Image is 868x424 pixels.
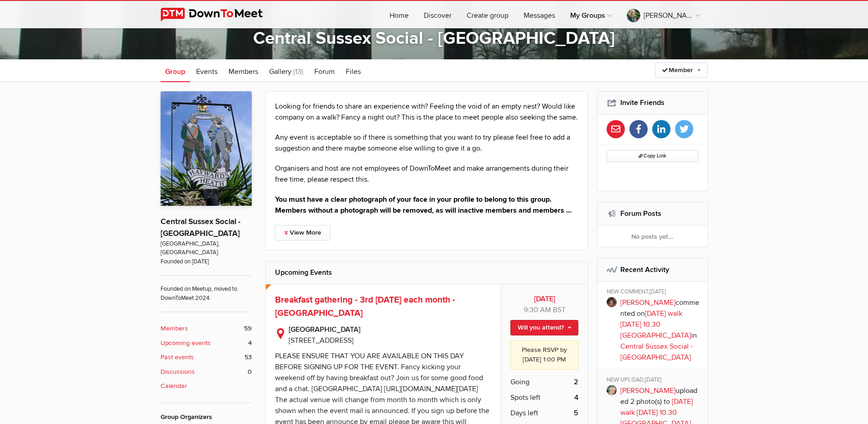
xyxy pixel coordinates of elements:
img: DownToMeet [161,8,277,21]
a: Member [655,63,708,78]
h2: Upcoming Events [275,262,579,283]
span: 9:30 AM [524,305,551,314]
div: NEW COMMENT, [607,288,701,297]
a: Messages [516,1,562,28]
span: Founded on [DATE] [161,257,252,266]
span: Spots left [510,392,541,403]
span: Going [510,377,530,387]
a: My Groups [563,1,619,28]
a: [PERSON_NAME] [619,1,707,28]
a: Files [341,59,365,82]
a: Forum Posts [620,209,661,218]
b: Discussions [161,367,195,377]
span: Europe/London [553,305,566,314]
span: Gallery [269,67,291,76]
b: Members [161,324,188,334]
span: [DATE] [645,376,661,383]
b: 2 [574,377,578,387]
strong: You must have a clear photograph of your face in your profile to belong to this group. Members wi... [275,195,572,215]
span: Group [165,67,185,76]
div: NEW UPLOAD, [607,376,701,385]
span: [DATE] [650,288,666,295]
img: Central Sussex Social - Haywards Heath [161,91,252,206]
h2: Invite Friends [607,92,698,114]
a: Group [161,59,190,82]
a: Central Sussex Social - [GEOGRAPHIC_DATA] [620,342,693,362]
span: Forum [314,67,335,76]
a: Past events 53 [161,352,252,362]
a: Members [224,59,263,82]
a: Discover [416,1,459,28]
span: Days left [510,408,538,419]
h2: Recent Activity [607,259,698,281]
a: Members 59 [161,324,252,334]
a: [PERSON_NAME] [620,298,676,307]
span: Files [346,67,361,76]
div: No posts yet... [598,225,707,247]
span: 4 [248,338,252,348]
span: Copy Link [639,153,666,159]
b: Upcoming events [161,338,211,348]
span: [GEOGRAPHIC_DATA], [GEOGRAPHIC_DATA] [161,240,252,257]
b: 4 [574,392,578,403]
a: Events [192,59,222,82]
span: Members [229,67,258,76]
a: Forum [310,59,339,82]
span: (13) [293,67,303,76]
a: [PERSON_NAME] [620,386,676,395]
a: Discussions 0 [161,367,252,377]
span: 0 [248,367,252,377]
span: Founded on Meetup, moved to DownToMeet 2024. [161,275,252,303]
a: Breakfast gathering - 3rd [DATE] each month - [GEOGRAPHIC_DATA] [275,294,455,319]
span: Events [196,67,218,76]
b: [GEOGRAPHIC_DATA] [289,324,492,335]
a: [DATE] walk [DATE] 10.30 [GEOGRAPHIC_DATA] [620,309,691,340]
a: Create group [459,1,516,28]
a: Will you attend? [510,320,578,335]
a: View More [275,225,331,241]
button: Copy Link [607,150,698,162]
a: Gallery (13) [265,59,308,82]
span: 53 [244,352,252,362]
b: 5 [574,408,578,419]
b: Past events [161,352,194,362]
span: [STREET_ADDRESS] [289,336,353,345]
p: commented on in [620,297,701,363]
b: [DATE] [510,293,578,304]
a: Upcoming events 4 [161,338,252,348]
a: Home [382,1,416,28]
a: Calendar [161,381,252,391]
p: Organisers and host are not employees of DownToMeet and make arrangements during their free time,... [275,163,579,185]
div: Group Organizers [161,412,252,422]
div: Please RSVP by [DATE] 1:00 PM [510,340,578,370]
p: Looking for friends to share an experience with? Feeling the void of an empty nest? Would like co... [275,101,579,123]
span: 59 [244,324,252,334]
b: Calendar [161,381,187,391]
p: Any event is acceptable so if there is something that you want to try please feel free to add a s... [275,132,579,154]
